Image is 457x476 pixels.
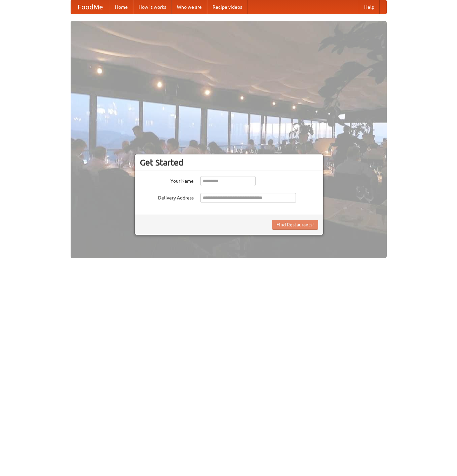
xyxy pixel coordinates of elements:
[140,193,194,201] label: Delivery Address
[71,0,110,14] a: FoodMe
[110,0,133,14] a: Home
[359,0,380,14] a: Help
[272,220,318,230] button: Find Restaurants!
[140,176,194,184] label: Your Name
[140,157,318,168] h3: Get Started
[133,0,172,14] a: How it works
[207,0,247,14] a: Recipe videos
[172,0,207,14] a: Who we are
